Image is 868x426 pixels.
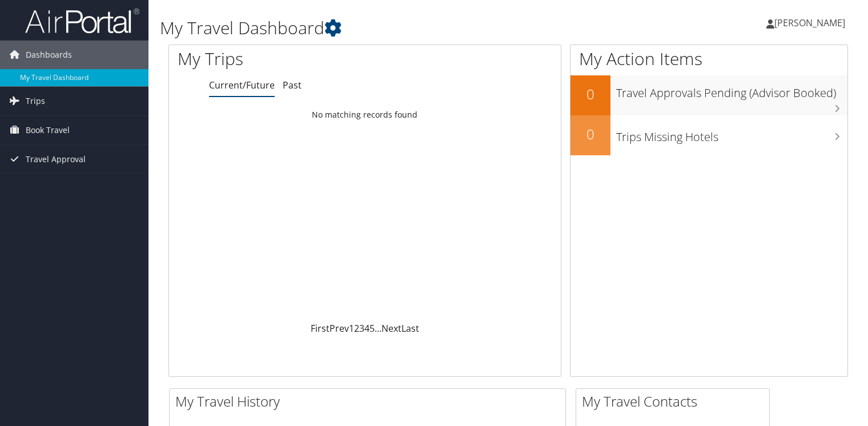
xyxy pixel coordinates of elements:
a: First [311,322,329,335]
span: Dashboards [26,41,72,69]
h1: My Travel Dashboard [160,16,624,40]
span: Travel Approval [26,145,86,174]
a: Current/Future [209,79,275,91]
a: Next [381,322,401,335]
a: 0Trips Missing Hotels [570,115,847,155]
a: 3 [359,322,364,335]
a: 5 [369,322,375,335]
h3: Trips Missing Hotels [616,123,847,145]
span: … [375,322,381,335]
h2: 0 [570,124,610,144]
h1: My Trips [178,47,389,71]
img: airportal-logo.png [25,7,139,34]
h3: Travel Approvals Pending (Advisor Booked) [616,79,847,101]
a: 2 [354,322,359,335]
h1: My Action Items [570,47,847,71]
a: 0Travel Approvals Pending (Advisor Booked) [570,75,847,115]
a: [PERSON_NAME] [766,6,857,40]
h2: 0 [570,85,610,104]
span: Trips [26,87,45,115]
a: 4 [364,322,369,335]
h2: My Travel History [175,392,565,411]
span: Book Travel [26,116,70,144]
a: Last [401,322,419,335]
a: Prev [329,322,349,335]
span: [PERSON_NAME] [774,17,845,29]
h2: My Travel Contacts [582,392,769,411]
a: Past [283,79,302,91]
a: 1 [349,322,354,335]
td: No matching records found [169,105,561,125]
